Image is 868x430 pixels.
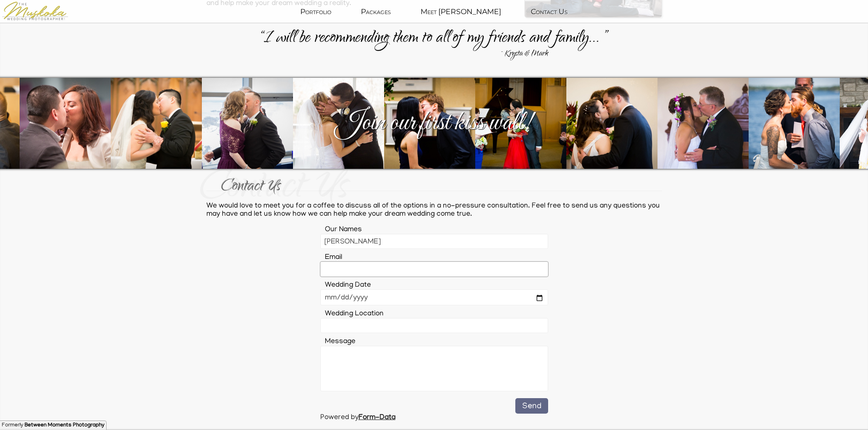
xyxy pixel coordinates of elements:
div: Powered by [320,414,548,422]
img: IMG-0008.jpg [384,78,475,169]
img: IMG-0005.jpg [111,78,202,169]
a: Form-Data [359,414,395,422]
a: Contact Us [519,7,579,16]
label: Wedding Date [325,281,548,289]
p: We would love to meet you for a coffee to discuss all of the options in a no-pressure consultatio... [206,202,662,218]
div: Formerly [2,422,23,428]
label: Our Names [325,226,548,234]
label: Email [325,253,548,262]
span: Contact Us [199,155,349,223]
a: Portfolio [289,7,343,16]
a: Contact Us [221,173,281,201]
a: Meet [PERSON_NAME] [409,7,513,16]
label: Message [325,338,548,346]
div: “I will be recommending them to all of my friends and family... ” [206,31,662,62]
label: Wedding Location [325,310,548,318]
b: Between Moments Photography [25,422,104,428]
img: IMG-0012.jpg [749,78,840,169]
img: IMG-0010.jpg [566,78,657,169]
img: IMG-0006.jpg [202,78,293,169]
button: Send [515,398,548,414]
img: IMG-0007.jpg [293,78,384,169]
img: IMG-0011.jpg [657,78,749,169]
div: ~ Krysta & Mark [206,47,548,62]
a: Packages [349,7,402,16]
img: IMG-0009.jpg [475,78,566,169]
img: IMG-0004.jpg [20,78,111,169]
